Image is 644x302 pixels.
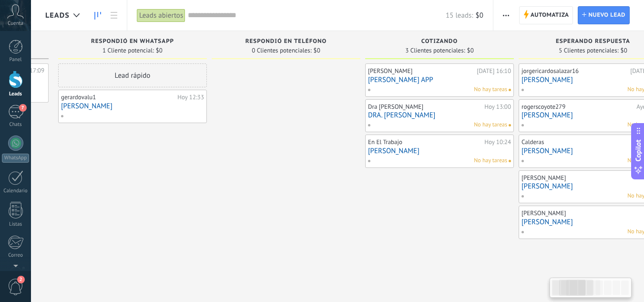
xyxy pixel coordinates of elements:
[531,7,569,24] span: Automatiza
[45,11,70,20] span: Leads
[2,188,30,194] div: Calendario
[2,221,30,228] div: Listas
[61,102,204,110] a: [PERSON_NAME]
[216,38,356,46] div: Respondió en Teléfono
[521,67,628,75] div: jorgericardosalazar16
[559,48,618,53] span: 5 Clientes potenciales:
[421,38,458,45] span: Cotizando
[102,48,154,53] span: 1 Cliente potencial:
[2,122,30,128] div: Chats
[474,85,507,94] span: No hay tareas
[2,91,30,97] div: Leads
[368,111,511,119] a: DRA. [PERSON_NAME]
[405,48,465,53] span: 3 Clientes potenciales:
[19,104,27,112] span: 7
[2,57,30,63] div: Panel
[252,48,311,53] span: 0 Clientes potenciales:
[8,21,23,27] span: Cuenta
[476,11,483,20] span: $0
[588,7,625,24] span: Nuevo lead
[137,9,185,22] div: Leads abiertos
[63,38,202,46] div: Respondió en Whatsapp
[519,6,573,24] a: Automatiza
[477,67,511,75] div: [DATE] 16:10
[474,121,507,129] span: No hay tareas
[484,138,511,146] div: Hoy 10:24
[245,38,327,45] span: Respondió en Teléfono
[446,11,473,20] span: 15 leads:
[509,160,511,162] span: No hay nada asignado
[106,6,122,25] a: Lista
[17,276,25,283] span: 2
[467,48,474,53] span: $0
[61,94,175,101] div: gerardovalu1
[521,103,634,111] div: rogerscoyote279
[484,103,511,111] div: Hoy 13:00
[556,38,630,45] span: Esperando respuesta
[156,48,163,53] span: $0
[509,89,511,91] span: No hay nada asignado
[499,6,513,24] button: Más
[474,156,507,165] span: No hay tareas
[634,139,643,161] span: Copilot
[621,48,627,53] span: $0
[90,6,106,25] a: Leads
[2,154,29,163] div: WhatsApp
[368,147,511,155] a: [PERSON_NAME]
[58,63,207,87] div: Lead rápido
[314,48,320,53] span: $0
[509,124,511,126] span: No hay nada asignado
[368,103,482,111] div: Dra [PERSON_NAME]
[578,6,630,24] a: Nuevo lead
[368,67,474,75] div: [PERSON_NAME]
[368,138,482,146] div: En El Trabajo
[368,76,511,84] a: [PERSON_NAME] APP
[2,252,30,259] div: Correo
[370,38,509,46] div: Cotizando
[91,38,174,45] span: Respondió en Whatsapp
[177,94,204,101] div: Hoy 12:33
